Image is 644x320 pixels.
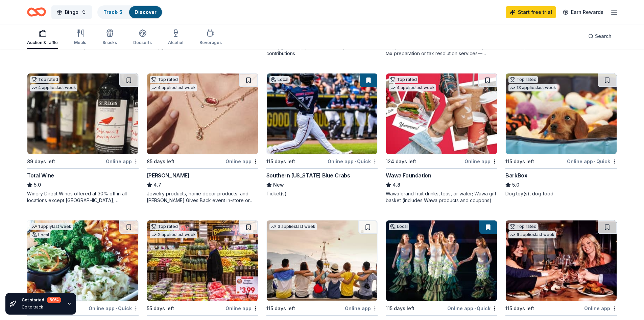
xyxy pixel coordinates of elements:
div: 55 days left [147,304,174,313]
div: 115 days left [266,304,295,313]
div: Jewelry products, home decor products, and [PERSON_NAME] Gives Back event in-store or online (or ... [147,190,258,204]
div: 60 % [47,297,61,303]
span: • [116,306,117,311]
button: Desserts [133,26,152,49]
div: Online app [225,304,258,313]
div: Winery Direct Wines offered at 30% off in all locations except [GEOGRAPHIC_DATA], [GEOGRAPHIC_DAT... [27,190,139,204]
div: Online app [464,157,497,166]
span: 5.0 [34,181,41,189]
div: Get started [22,297,61,303]
button: Beverages [199,26,222,49]
img: Image for BarkBox [506,73,617,154]
img: Image for Wegmans [147,220,258,301]
img: Image for Total Wine [27,73,138,154]
img: Image for Cooper's Hawk Winery and Restaurants [506,220,617,301]
div: Auction & raffle [27,40,58,45]
div: Online app Quick [328,157,378,166]
div: Beverages [199,40,222,45]
button: Auction & raffle [27,26,58,49]
span: Search [595,32,612,40]
button: Bingo [51,5,92,19]
div: Online app [225,157,258,166]
div: Local [389,223,409,230]
div: Ticket(s) [266,190,378,197]
div: Online app Quick [447,304,497,313]
div: Snacks [102,40,117,45]
div: Online app [345,304,378,313]
a: Image for Wawa FoundationTop rated4 applieslast week124 days leftOnline appWawa Foundation4.8Wawa... [386,73,497,204]
img: Image for The Rose Group [27,220,138,301]
button: Meals [74,26,86,49]
img: Image for Kendra Scott [147,73,258,154]
div: BarkBox [505,171,527,179]
div: 4 applies last week [150,84,197,91]
div: 124 days left [386,157,416,166]
img: Image for Wawa Foundation [386,73,497,154]
span: • [474,306,476,311]
div: Local [30,232,50,238]
a: Discover [135,9,157,15]
div: 85 days left [147,157,174,166]
a: Image for Southern Maryland Blue CrabsLocal115 days leftOnline app•QuickSouthern [US_STATE] Blue ... [266,73,378,197]
div: Alcohol [168,40,183,45]
div: Local [269,76,290,83]
a: Image for Kendra ScottTop rated4 applieslast week85 days leftOnline app[PERSON_NAME]4.7Jewelry pr... [147,73,258,204]
div: 115 days left [505,157,534,166]
div: 1 apply last week [30,223,73,230]
div: Top rated [389,76,418,83]
div: 6 applies last week [508,231,556,238]
button: Track· 5Discover [97,5,163,19]
div: Dog toy(s), dog food [505,190,617,197]
span: New [273,181,284,189]
img: Image for The Maryland Theatre [386,220,497,301]
div: Top rated [150,223,179,230]
img: Image for Southern Maryland Blue Crabs [267,73,378,154]
div: Top rated [508,223,538,230]
div: Top rated [150,76,179,83]
span: 5.0 [512,181,519,189]
div: 3 applies last week [269,223,317,230]
a: Earn Rewards [559,6,607,18]
div: Food, gift card(s), volunteer hours, financial contributions [266,43,378,57]
span: • [594,159,595,164]
span: Bingo [65,8,78,16]
div: Online app Quick [567,157,617,166]
div: Go to track [22,304,61,310]
div: Top rated [508,76,538,83]
span: • [355,159,356,164]
div: Total Wine [27,171,54,179]
div: Online app [584,304,617,313]
button: Snacks [102,26,117,49]
div: Wawa brand fruit drinks, teas, or water; Wawa gift basket (includes Wawa products and coupons) [386,190,497,204]
button: Search [583,29,617,43]
a: Image for BarkBoxTop rated13 applieslast week115 days leftOnline app•QuickBarkBox5.0Dog toy(s), d... [505,73,617,197]
div: 115 days left [266,157,295,166]
div: 115 days left [505,304,534,313]
div: Southern [US_STATE] Blue Crabs [266,171,350,179]
div: Online app [106,157,139,166]
div: 115 days left [386,304,414,313]
div: A $1,000 Gift Certificate redeemable for expert tax preparation or tax resolution services—recipi... [386,43,497,57]
div: 89 days left [27,157,55,166]
a: Track· 5 [103,9,122,15]
div: 4 applies last week [30,84,77,91]
a: Start free trial [506,6,556,18]
div: Top rated [30,76,59,83]
div: Wawa Foundation [386,171,431,179]
img: Image for Let's Roam [267,220,378,301]
a: Home [27,4,46,20]
button: Alcohol [168,26,183,49]
div: 13 applies last week [508,84,557,91]
div: Desserts [133,40,152,45]
a: Image for Total WineTop rated4 applieslast week89 days leftOnline appTotal Wine5.0Winery Direct W... [27,73,139,204]
span: 4.7 [153,181,161,189]
div: 4 applies last week [389,84,436,91]
div: [PERSON_NAME] [147,171,190,179]
div: Meals [74,40,86,45]
span: 4.8 [392,181,400,189]
div: 2 applies last week [150,231,197,238]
